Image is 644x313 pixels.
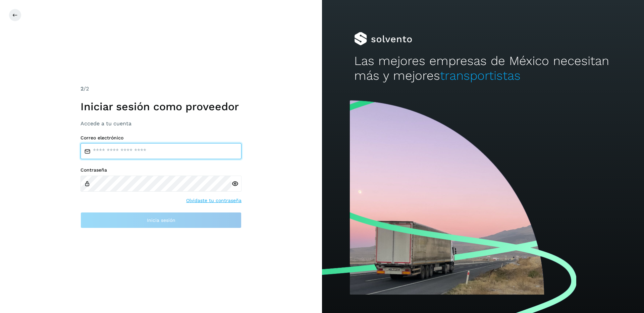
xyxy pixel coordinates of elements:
[80,120,241,127] h3: Accede a tu cuenta
[80,135,241,141] label: Correo electrónico
[80,212,241,228] button: Inicia sesión
[80,85,84,92] span: 2
[80,85,241,93] div: /2
[80,167,241,173] label: Contraseña
[440,68,521,83] span: transportistas
[354,54,612,83] h2: Las mejores empresas de México necesitan más y mejores
[147,218,175,223] span: Inicia sesión
[80,100,241,113] h1: Iniciar sesión como proveedor
[186,197,241,204] a: Olvidaste tu contraseña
